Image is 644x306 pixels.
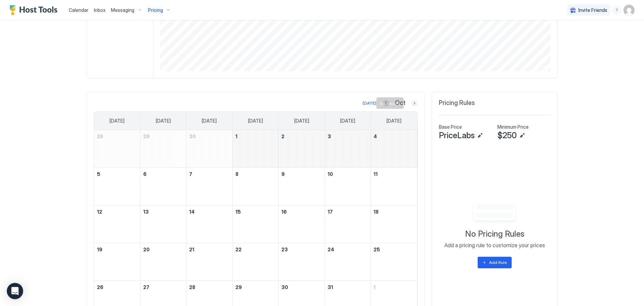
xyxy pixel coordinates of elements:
[233,130,279,143] a: October 1, 2025
[232,205,279,243] td: October 15, 2025
[465,229,524,239] span: No Pricing Rules
[328,133,331,139] span: 3
[325,243,371,256] a: October 24, 2025
[97,247,102,252] span: 19
[148,7,163,13] span: Pricing
[235,284,242,290] span: 29
[279,243,325,256] a: October 23, 2025
[279,243,325,281] td: October 23, 2025
[371,243,417,281] td: October 25, 2025
[140,243,186,281] td: October 20, 2025
[374,171,378,177] span: 11
[232,130,279,168] td: October 1, 2025
[497,130,517,141] span: $250
[281,284,288,290] span: 30
[279,168,325,205] td: October 9, 2025
[476,131,484,140] button: Edit
[69,7,88,13] span: Calendar
[143,284,149,290] span: 27
[235,247,242,252] span: 22
[189,133,196,139] span: 30
[233,168,279,180] a: October 8, 2025
[140,168,186,205] td: October 6, 2025
[235,133,237,139] span: 1
[241,112,270,130] a: Wednesday
[143,171,147,177] span: 6
[374,209,379,215] span: 18
[371,281,417,293] a: November 1, 2025
[325,205,371,218] a: October 17, 2025
[380,112,408,130] a: Saturday
[371,168,417,180] a: October 11, 2025
[294,118,309,124] span: [DATE]
[186,243,233,281] td: October 21, 2025
[140,205,186,243] td: October 13, 2025
[248,118,263,124] span: [DATE]
[333,112,362,130] a: Friday
[279,205,325,243] td: October 16, 2025
[94,243,140,256] a: October 19, 2025
[94,168,140,180] a: October 5, 2025
[279,205,325,218] a: October 16, 2025
[94,130,141,168] td: September 28, 2025
[10,5,61,15] div: Host Tools Logo
[439,99,475,107] span: Pricing Rules
[232,243,279,281] td: October 22, 2025
[281,133,284,139] span: 2
[287,112,316,130] a: Thursday
[613,6,621,14] div: menu
[186,205,232,218] a: October 14, 2025
[281,247,288,252] span: 23
[411,100,418,107] button: Next month
[141,130,186,143] a: September 29, 2025
[374,133,377,139] span: 4
[97,133,103,139] span: 28
[380,101,400,106] span: Next month
[97,284,103,290] span: 26
[69,6,88,14] a: Calendar
[371,205,417,243] td: October 18, 2025
[94,205,140,218] a: October 12, 2025
[94,6,105,14] a: Inbox
[478,257,512,268] button: Add Rule
[235,171,238,177] span: 8
[186,130,232,143] a: September 30, 2025
[94,130,140,143] a: September 28, 2025
[328,209,333,215] span: 17
[186,168,233,205] td: October 7, 2025
[186,130,233,168] td: September 30, 2025
[363,100,376,106] div: [DATE]
[328,284,333,290] span: 31
[279,168,325,180] a: October 9, 2025
[186,168,232,180] a: October 7, 2025
[439,124,462,130] span: Base Price
[189,284,195,290] span: 28
[518,131,526,140] button: Edit
[202,118,217,124] span: [DATE]
[143,209,149,215] span: 13
[235,209,241,215] span: 15
[371,243,417,256] a: October 25, 2025
[186,281,232,293] a: October 28, 2025
[386,118,401,124] span: [DATE]
[94,243,141,281] td: October 19, 2025
[371,168,417,205] td: October 11, 2025
[94,281,140,293] a: October 26, 2025
[103,112,131,130] a: Sunday
[111,7,134,13] span: Messaging
[325,205,371,243] td: October 17, 2025
[371,130,417,143] a: October 4, 2025
[233,205,279,218] a: October 15, 2025
[94,7,105,13] span: Inbox
[141,243,186,256] a: October 20, 2025
[325,168,371,205] td: October 10, 2025
[195,112,224,130] a: Tuesday
[232,168,279,205] td: October 8, 2025
[371,205,417,218] a: October 18, 2025
[624,5,634,16] div: User profile
[325,243,371,281] td: October 24, 2025
[325,130,371,168] td: October 3, 2025
[189,171,192,177] span: 7
[97,209,102,215] span: 12
[97,171,100,177] span: 5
